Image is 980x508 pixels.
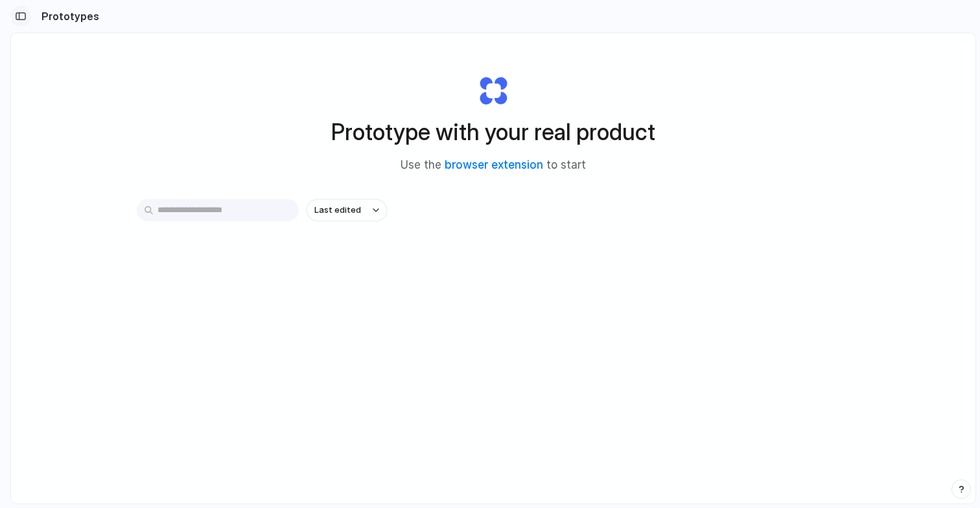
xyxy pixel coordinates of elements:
[36,8,99,24] h2: Prototypes
[401,157,586,174] span: Use the to start
[314,204,361,217] span: Last edited
[445,158,543,171] a: browser extension
[307,199,387,221] button: Last edited
[331,115,655,149] h1: Prototype with your real product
